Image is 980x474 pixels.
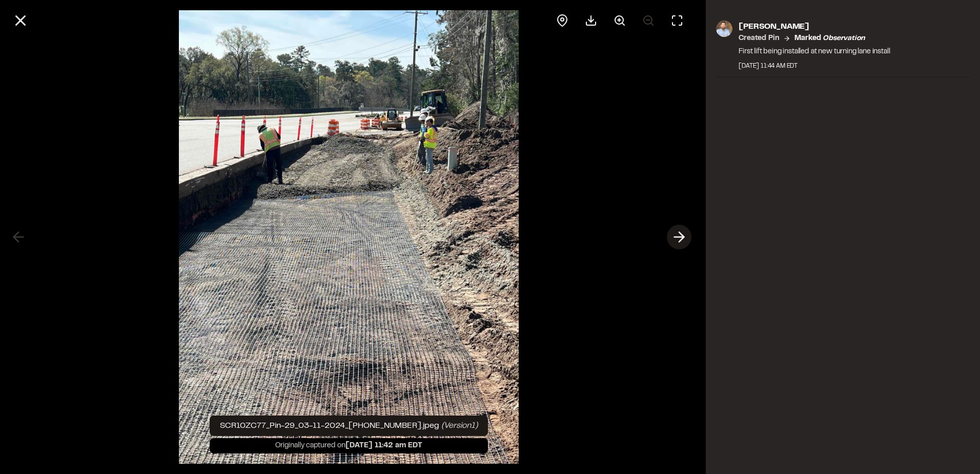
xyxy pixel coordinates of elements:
button: Close modal [8,8,33,33]
div: View pin on map [550,8,575,33]
button: Zoom in [607,8,632,33]
p: Created Pin [739,33,779,44]
button: Toggle Fullscreen [665,8,689,33]
button: Next photo [667,225,691,249]
p: First lift being installed at new turning lane install [739,46,890,57]
p: [PERSON_NAME] [739,21,890,33]
img: photo [716,21,732,37]
div: [DATE] 11:44 AM EDT [739,62,890,71]
p: Marked [794,33,865,44]
em: observation [823,35,865,42]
